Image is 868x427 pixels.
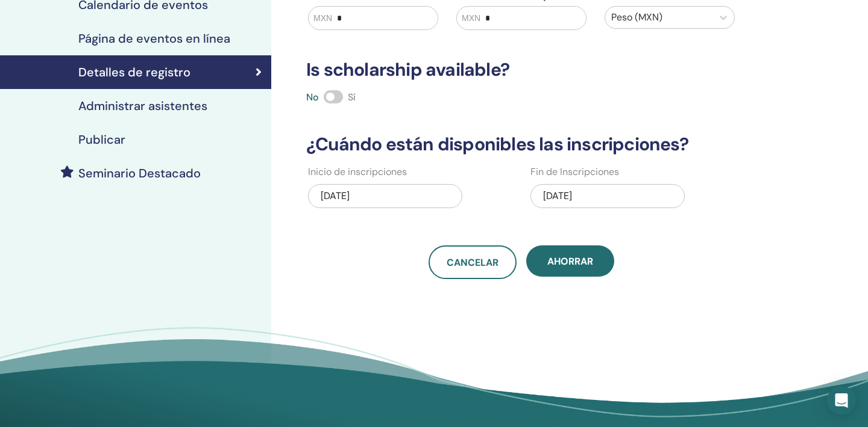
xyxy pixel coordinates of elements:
div: [DATE] [308,184,462,208]
h4: Administrar asistentes [78,99,207,113]
div: Open Intercom Messenger [827,386,856,415]
span: Cancelar [447,256,498,269]
span: Ahorrar [547,255,593,268]
h4: Detalles de registro [78,65,190,79]
h4: Seminario Destacado [78,166,201,180]
h3: Is scholarship available? [299,59,744,81]
a: Cancelar [429,245,517,279]
label: Fin de Inscripciones [530,165,619,179]
label: Inicio de inscripciones [308,165,407,179]
h3: ¿Cuándo están disponibles las inscripciones? [299,134,744,155]
h4: Página de eventos en línea [78,31,230,46]
h4: Publicar [78,132,125,147]
span: MXN [462,12,480,25]
span: MXN [313,12,332,25]
button: Ahorrar [526,245,614,277]
span: Sí [348,91,356,103]
span: No [306,91,319,103]
div: [DATE] [530,184,685,208]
